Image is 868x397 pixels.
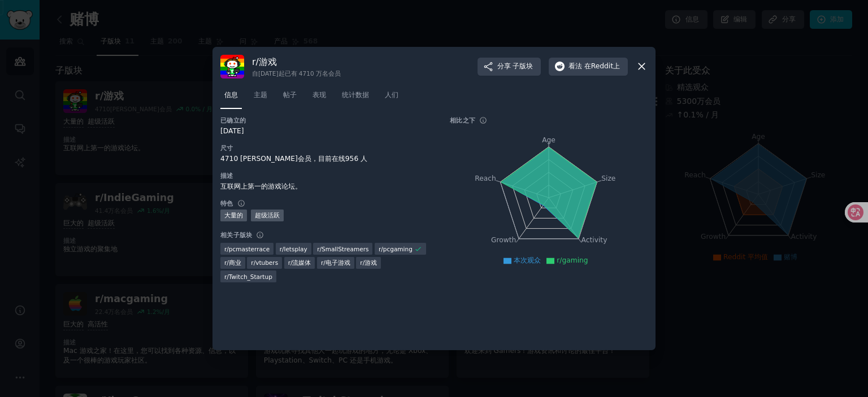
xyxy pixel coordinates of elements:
font: 电子游戏 [325,259,350,266]
font: r/ [251,259,255,266]
font: 信息 [224,91,238,99]
font: 人们 [385,91,398,99]
font: 自[DATE]起 [252,70,285,77]
tspan: Size [601,174,615,182]
tspan: Reach [475,174,496,182]
font: 主题 [254,91,267,99]
font: 特色 [220,200,233,207]
font: 分享 [497,62,511,70]
font: 表现 [313,91,326,99]
tspan: Growth [491,236,516,244]
font: 在Reddit上 [584,62,620,70]
font: r/ [321,259,325,266]
tspan: Age [542,136,555,144]
font: [DATE] [220,127,244,135]
font: 看法 [568,62,582,70]
font: 商业 [229,259,241,266]
tspan: Activity [581,236,607,244]
font: 游戏 [259,56,277,67]
font: 互联网上第一的游戏论坛。 [220,182,302,190]
font: SmallStreamers [322,246,368,252]
font: vtubers [255,259,278,266]
font: 目前在线 [318,155,345,163]
font: r/ [288,259,293,266]
a: 信息 [220,86,242,110]
font: 相比之下 [450,117,475,124]
font: 本次观众 [514,256,541,264]
font: 4710 [PERSON_NAME] [220,155,298,163]
font: 统计数据 [342,91,369,99]
font: r/ [360,259,364,266]
a: 帖子 [279,86,301,110]
button: 看法在Reddit上 [549,58,628,76]
font: 956 人 [345,155,367,163]
font: pcgaming [383,246,413,252]
font: r/gaming [557,256,588,264]
font: 已确立的 [220,117,246,124]
font: 会员， [298,155,318,163]
a: 主题 [250,86,271,110]
font: 子版块 [513,62,533,70]
font: 尺寸 [220,145,233,151]
font: r/ [280,246,284,252]
font: r/ [252,56,259,67]
font: r/ [224,259,229,266]
a: 表现 [309,86,330,110]
img: 赌博 [220,55,244,78]
button: 分享子版块 [478,58,541,76]
font: 超级活跃 [255,212,280,219]
font: r/ [379,246,383,252]
font: 已有 4710 万名 [285,70,328,77]
font: r/ [224,273,229,280]
font: r/ [317,246,322,252]
font: r/ [224,246,229,252]
font: 帖子 [283,91,297,99]
a: 统计数据 [338,86,373,110]
font: 游戏 [364,259,377,266]
font: 流媒体 [292,259,311,266]
font: 大量的 [224,212,243,219]
a: 人们 [381,86,402,110]
font: 会员 [328,70,341,77]
font: 相关子版块 [220,232,252,238]
font: letsplay [284,246,307,252]
font: 描述 [220,172,233,179]
font: pcmasterrace [229,246,270,252]
font: Twitch_Startup [229,273,272,280]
